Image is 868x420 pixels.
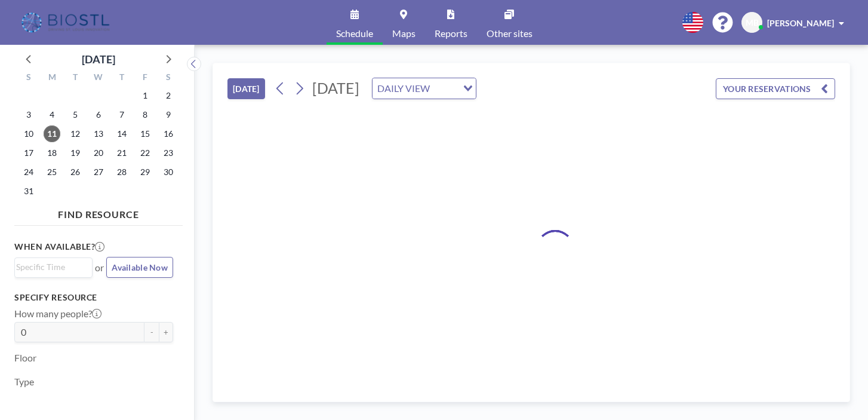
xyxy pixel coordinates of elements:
div: T [64,70,87,86]
span: Sunday, August 24, 2025 [20,164,37,180]
div: T [110,70,133,86]
span: Saturday, August 23, 2025 [160,145,177,161]
span: DAILY VIEW [375,81,432,96]
span: Saturday, August 2, 2025 [160,87,177,104]
span: Other sites [487,29,533,38]
span: Wednesday, August 27, 2025 [90,164,107,180]
span: Friday, August 22, 2025 [137,145,153,161]
span: [PERSON_NAME] [767,18,834,28]
span: Available Now [112,262,168,272]
button: YOUR RESERVATIONS [716,78,835,99]
span: Thursday, August 7, 2025 [113,106,130,123]
span: [DATE] [312,79,359,97]
span: Monday, August 25, 2025 [44,164,60,180]
div: [DATE] [82,51,115,68]
span: Sunday, August 17, 2025 [20,145,37,161]
span: Sunday, August 31, 2025 [20,183,37,200]
span: Tuesday, August 26, 2025 [67,164,84,180]
span: Wednesday, August 13, 2025 [90,125,107,142]
span: Saturday, August 16, 2025 [160,125,177,142]
div: W [87,70,110,86]
div: M [41,70,64,86]
label: Type [14,376,34,388]
span: Reports [435,29,467,38]
span: Monday, August 18, 2025 [44,145,60,161]
div: S [17,70,41,86]
span: Tuesday, August 5, 2025 [67,106,84,123]
span: MB [746,17,759,28]
span: Wednesday, August 20, 2025 [90,145,107,161]
button: Available Now [106,257,173,278]
span: Sunday, August 3, 2025 [20,106,37,123]
span: Friday, August 15, 2025 [137,125,153,142]
span: Tuesday, August 12, 2025 [67,125,84,142]
span: Monday, August 11, 2025 [44,125,60,142]
span: Sunday, August 10, 2025 [20,125,37,142]
span: Wednesday, August 6, 2025 [90,106,107,123]
label: Floor [14,352,36,364]
span: Thursday, August 28, 2025 [113,164,130,180]
span: or [95,262,104,274]
button: [DATE] [227,78,265,99]
span: Thursday, August 14, 2025 [113,125,130,142]
div: F [133,70,156,86]
img: organization-logo [19,11,114,35]
span: Saturday, August 9, 2025 [160,106,177,123]
div: S [156,70,180,86]
label: How many people? [14,308,101,320]
span: Tuesday, August 19, 2025 [67,145,84,161]
button: - [144,322,159,342]
div: Search for option [15,258,92,276]
span: Maps [392,29,415,38]
span: Monday, August 4, 2025 [44,106,60,123]
span: Friday, August 29, 2025 [137,164,153,180]
h4: FIND RESOURCE [14,204,183,220]
span: Schedule [336,29,373,38]
input: Search for option [433,81,456,96]
input: Search for option [16,260,85,274]
button: + [159,322,173,342]
h3: Specify resource [14,292,173,303]
span: Friday, August 8, 2025 [137,106,153,123]
div: Search for option [373,78,476,99]
span: Friday, August 1, 2025 [137,87,153,104]
span: Saturday, August 30, 2025 [160,164,177,180]
span: Thursday, August 21, 2025 [113,145,130,161]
